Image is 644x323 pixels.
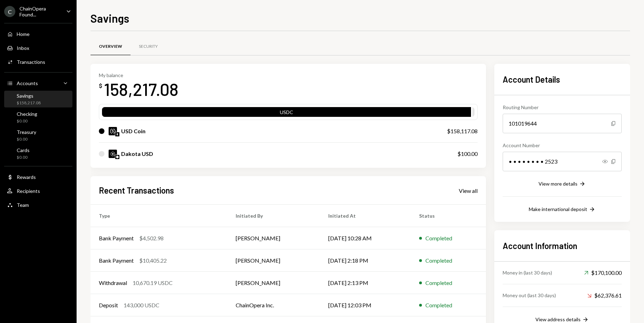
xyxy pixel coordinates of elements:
a: Accounts [4,77,72,89]
div: $10,405.22 [139,256,167,265]
td: [DATE] 10:28 AM [320,227,411,249]
h1: Savings [91,11,129,25]
th: Type [91,205,227,227]
div: 10,670.19 USDC [133,279,173,287]
div: View more details [539,181,578,187]
td: ChainOpera Inc. [227,294,320,316]
div: Treasury [17,129,36,135]
a: Transactions [4,55,72,68]
div: $170,100.00 [584,269,622,277]
div: $62,376.61 [587,291,622,300]
img: DKUSD [109,150,117,158]
div: Deposit [99,301,118,309]
div: ChainOpera Found... [19,6,61,17]
h2: Account Information [503,240,622,251]
td: [DATE] 2:13 PM [320,272,411,294]
div: USDC [102,108,471,118]
div: Rewards [17,174,36,180]
div: $0.00 [17,155,30,160]
div: Completed [425,279,452,287]
div: Savings [17,93,41,99]
h2: Recent Transactions [99,185,174,196]
td: [PERSON_NAME] [227,227,320,249]
div: Routing Number [503,104,622,111]
div: Dakota USD [121,150,153,158]
a: Rewards [4,171,72,183]
div: Overview [99,44,122,50]
td: [DATE] 12:03 PM [320,294,411,316]
div: Security [139,44,158,50]
div: Money in (last 30 days) [503,269,552,276]
a: Checking$0.00 [4,109,72,126]
div: Team [17,202,29,208]
img: ethereum-mainnet [115,132,119,136]
a: Team [4,198,72,211]
a: View all [459,187,478,194]
th: Initiated At [320,205,411,227]
a: Savings$158,217.08 [4,91,72,107]
div: 158,217.08 [104,78,179,100]
div: Bank Payment [99,256,134,265]
div: Completed [425,301,452,309]
div: Checking [17,111,37,117]
div: 143,000 USDC [124,301,159,309]
img: base-mainnet [115,155,119,159]
div: Bank Payment [99,234,134,242]
div: Accounts [17,80,38,86]
button: View more details [539,180,586,188]
div: Transactions [17,59,45,65]
div: $158,217.08 [17,100,41,106]
div: C [4,6,15,17]
th: Initiated By [227,205,320,227]
td: [PERSON_NAME] [227,249,320,272]
a: Treasury$0.00 [4,127,72,144]
div: Inbox [17,45,29,51]
th: Status [411,205,486,227]
div: Cards [17,147,30,153]
div: $158,117.08 [447,127,478,135]
div: • • • • • • • • 2523 [503,152,622,171]
td: [DATE] 2:18 PM [320,249,411,272]
div: 101019644 [503,114,622,133]
div: Recipients [17,188,40,194]
div: Home [17,31,30,37]
a: Overview [91,38,131,56]
div: $100.00 [457,150,478,158]
div: Completed [425,256,452,265]
div: USD Coin [121,127,146,135]
h2: Account Details [503,74,622,85]
div: $4,502.98 [139,234,164,242]
div: Account Number [503,142,622,149]
button: Make international deposit [529,206,596,213]
div: $0.00 [17,118,37,124]
div: View all [459,187,478,194]
div: $ [99,82,102,89]
a: Home [4,28,72,40]
a: Cards$0.00 [4,145,72,162]
div: Withdrawal [99,279,127,287]
div: View address details [535,316,581,322]
a: Security [131,38,166,56]
div: Money out (last 30 days) [503,292,556,299]
div: $0.00 [17,136,36,142]
td: [PERSON_NAME] [227,272,320,294]
div: Completed [425,234,452,242]
div: My balance [99,72,179,78]
a: Inbox [4,42,72,54]
img: USDC [109,127,117,135]
a: Recipients [4,185,72,197]
div: Make international deposit [529,206,587,212]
